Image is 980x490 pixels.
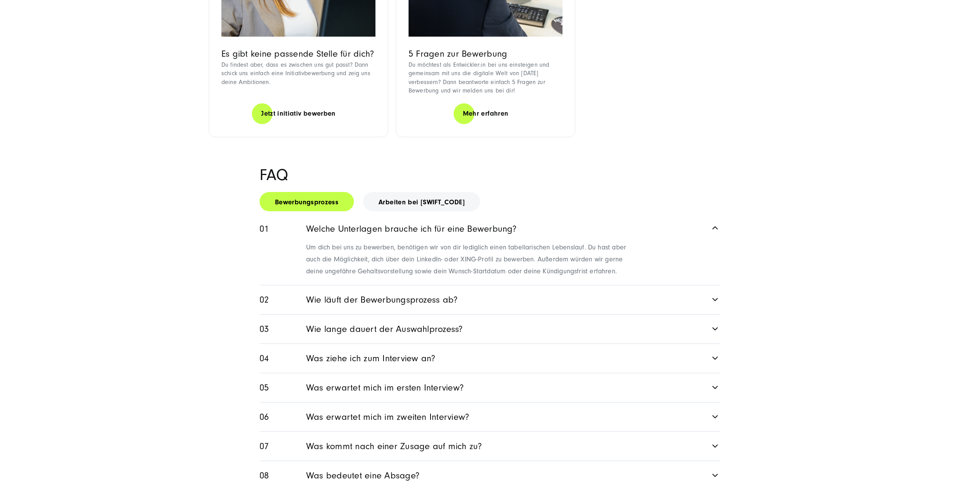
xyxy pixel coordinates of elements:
a: Was ziehe ich zum Interview an? [260,344,720,373]
a: Was bedeutet eine Absage? [260,461,720,490]
a: Mehr erfahren [454,103,518,125]
a: Was kommt nach einer Zusage auf mich zu? [260,432,720,461]
p: Du findest aber, dass es zwischen uns gut passt? Dann schick uns einfach eine Initiativbewerbung ... [221,61,375,86]
a: Welche Unterlagen brauche ich für eine Bewerbung? [260,214,720,241]
p: Du möchtest als Entwickler:in bei uns einsteigen und gemeinsam mit uns die digitale Welt von [DAT... [409,61,563,95]
h3: 5 Fragen zur Bewerbung [409,48,563,59]
h3: Es gibt keine passende Stelle für dich? [221,48,375,59]
a: Arbeiten bei [SWIFT_CODE] [363,192,480,211]
a: Was erwartet mich im zweiten Interview? [260,402,720,431]
a: Wie läuft der Bewerbungsprozess ab? [260,285,720,314]
h2: FAQ [260,167,720,184]
a: Wie lange dauert der Auswahlprozess? [260,315,720,344]
a: Jetzt initiativ bewerben [252,103,345,125]
a: Was erwartet mich im ersten Interview? [260,373,720,402]
p: Um dich bei uns zu bewerben, benötigen wir von dir lediglich einen tabellarischen Lebenslauf. Du ... [306,242,632,277]
a: Bewerbungsprozess [260,192,354,211]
